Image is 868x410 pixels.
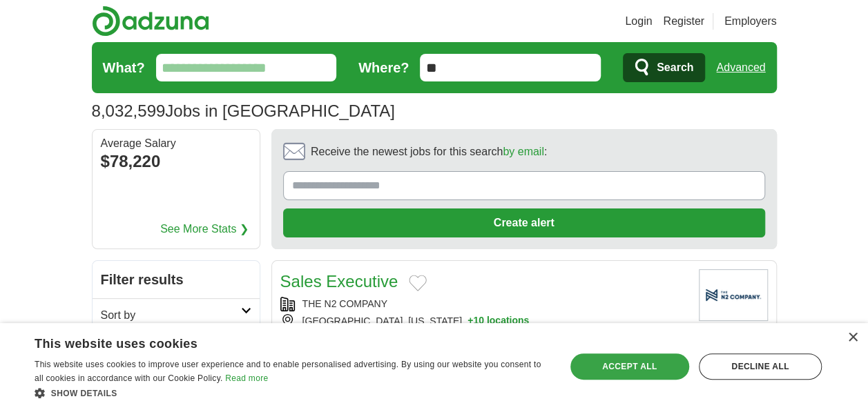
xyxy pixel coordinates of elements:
[699,353,822,380] div: Decline all
[280,314,688,329] div: [GEOGRAPHIC_DATA], [US_STATE]
[160,221,249,237] a: See More Stats ❯
[409,275,427,291] button: Add to favorite jobs
[280,297,688,311] div: THE N2 COMPANY
[724,13,777,30] a: Employers
[699,269,768,321] img: Company logo
[101,307,241,324] h2: Sort by
[101,138,251,149] div: Average Salary
[92,6,209,37] img: Adzuna logo
[92,101,395,120] h1: Jobs in [GEOGRAPHIC_DATA]
[657,54,693,81] span: Search
[51,389,117,398] span: Show details
[280,272,398,291] a: Sales Executive
[283,208,765,237] button: Create alert
[847,333,858,343] div: Close
[93,261,260,298] h2: Filter results
[663,13,704,30] a: Register
[103,57,145,78] label: What?
[101,149,251,174] div: $78,220
[467,314,473,329] span: +
[35,331,515,352] div: This website uses cookies
[35,360,541,383] span: This website uses cookies to improve user experience and to enable personalised advertising. By u...
[92,99,166,124] span: 8,032,599
[358,57,409,78] label: Where?
[625,13,652,30] a: Login
[35,386,550,400] div: Show details
[225,373,268,383] a: Read more, opens a new window
[623,53,705,82] button: Search
[311,144,547,160] span: Receive the newest jobs for this search :
[467,314,529,329] button: +10 locations
[93,298,260,332] a: Sort by
[570,353,689,380] div: Accept all
[716,54,765,81] a: Advanced
[503,146,544,157] a: by email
